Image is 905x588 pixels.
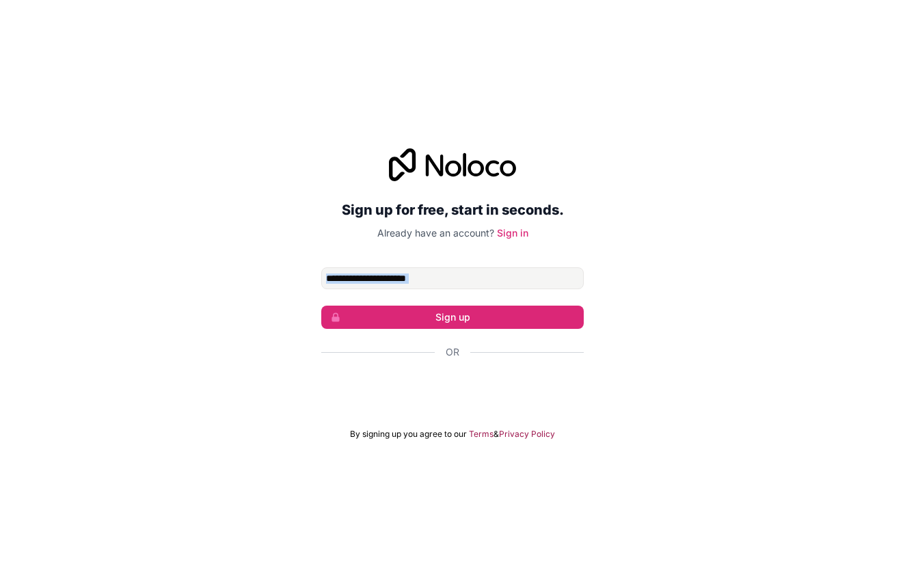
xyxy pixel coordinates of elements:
[499,429,555,440] a: Privacy Policy
[350,429,467,440] span: By signing up you agree to our
[446,345,459,359] span: Or
[494,429,499,440] span: &
[497,227,528,239] a: Sign in
[321,198,584,222] h2: Sign up for free, start in seconds.
[314,374,591,404] iframe: Botón de Acceder con Google
[469,429,494,440] a: Terms
[321,306,584,329] button: Sign up
[321,374,584,404] div: Acceder con Google. Se abre en una pestaña nueva
[377,227,494,239] span: Already have an account?
[321,267,584,289] input: Email address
